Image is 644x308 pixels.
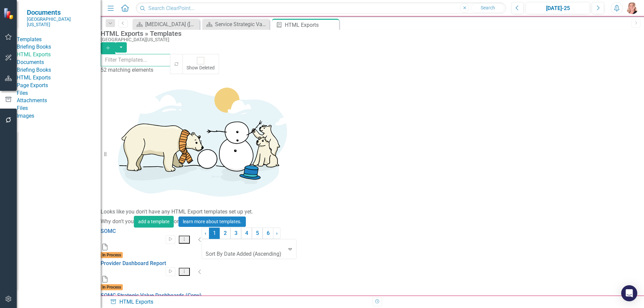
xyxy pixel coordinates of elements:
[220,228,230,239] a: 2
[101,228,116,234] a: SOMC
[215,20,268,28] div: Service Strategic Value Dashboard
[174,218,178,225] span: or
[17,43,101,51] a: Briefing Books
[27,8,94,16] span: Documents
[134,216,174,228] button: add a template
[27,16,94,27] small: [GEOGRAPHIC_DATA][US_STATE]
[101,37,641,42] div: [GEOGRAPHIC_DATA][US_STATE]
[209,228,220,239] span: 1
[101,208,644,216] div: Looks like you don't have any HTML Export templates set up yet.
[101,66,171,74] div: 52 matching elements
[17,105,101,112] a: Files
[206,250,281,258] div: Sort By Date Added (Ascending)
[17,74,101,82] a: HTML Exports
[263,228,273,239] a: 6
[626,2,638,14] img: Tiffany LaCoste
[276,230,278,236] span: ›
[621,285,637,301] div: Open Intercom Messenger
[17,89,101,97] div: Files
[101,74,302,208] img: Getting started
[101,54,171,66] input: Filter Templates...
[17,82,101,89] a: Page Exports
[3,8,15,19] img: ClearPoint Strategy
[204,20,268,28] a: Service Strategic Value Dashboard
[481,5,495,10] span: Search
[252,228,263,239] a: 5
[145,20,198,28] div: [MEDICAL_DATA] ([MEDICAL_DATA]) Dashboard
[230,228,241,239] a: 3
[17,36,101,44] div: Templates
[285,21,337,29] div: HTML Exports
[17,59,101,66] div: Documents
[17,97,101,105] a: Attachments
[101,252,123,258] span: In Process
[101,284,123,290] span: In Process
[17,51,101,59] a: HTML Exports
[528,4,588,12] div: [DATE]-25
[241,228,252,239] a: 4
[186,64,215,71] div: Show Deleted
[101,218,134,225] span: Why don't you
[134,20,198,28] a: [MEDICAL_DATA] ([MEDICAL_DATA]) Dashboard
[17,112,101,120] a: Images
[101,260,166,266] a: Provider Dashboard Report
[136,2,506,14] input: Search ClearPoint...
[110,298,367,306] div: HTML Exports
[17,66,101,74] a: Briefing Books
[205,230,206,236] span: ‹
[526,2,590,14] button: [DATE]-25
[101,30,641,37] div: HTML Exports » Templates
[471,3,504,13] button: Search
[101,292,202,299] a: SOMC Strategic Value Dashboards (Copy)
[178,217,246,227] a: learn more about templates.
